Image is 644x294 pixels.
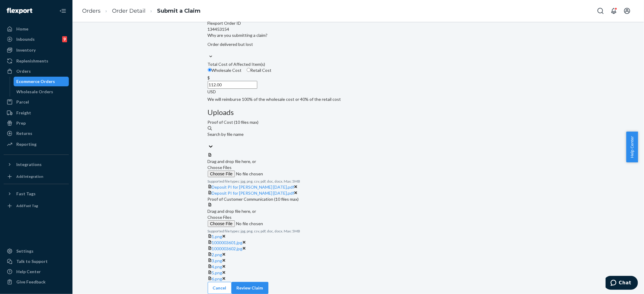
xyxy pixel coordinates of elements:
p: Supported file types: jpg, png, csv, pdf, doc, docx. Max: 5MB [208,179,509,184]
div: Settings [16,248,34,254]
div: Ecommerce Orders [17,78,55,85]
div: 9 [62,36,67,42]
p: We will reimburse 100% of the wholesale cost or 40% of the retail cost [208,96,509,102]
a: Deposit PI for [PERSON_NAME] [DATE].pdf [212,190,294,196]
div: Prep [16,120,26,126]
button: Cancel [208,282,232,294]
div: USD [208,89,509,95]
div: Give Feedback [16,279,46,285]
p: Why are you submitting a claim? [208,32,509,38]
span: Proof of Cost (10 files max) [208,120,259,125]
div: Freight [16,110,31,116]
div: Help Center [16,269,41,275]
a: Prep [4,118,69,128]
button: Close Navigation [57,5,69,17]
a: Inventory [4,45,69,55]
a: 1000003602.jpg [212,246,243,251]
div: Integrations [16,161,42,168]
span: Choose Files [208,215,232,220]
input: Choose Files [208,171,290,177]
input: Wholesale Cost [208,68,212,72]
a: Reporting [4,139,69,149]
a: Help Center [4,267,69,276]
div: Add Fast Tag [16,203,38,208]
div: Flexport Order ID [208,20,509,26]
div: Drag and drop file here, or [208,158,509,165]
a: Settings [4,246,69,256]
button: Open account menu [621,5,633,17]
div: Add Integration [16,174,43,179]
a: Submit a Claim [157,8,200,14]
iframe: Opens a widget where you can chat to one of our agents [606,276,638,291]
input: Choose Files [208,220,290,227]
a: Replenishments [4,56,69,66]
button: Fast Tags [4,189,69,199]
div: Order delivered but lost [208,41,509,47]
input: $USD [208,81,257,89]
input: Search by file name [208,137,208,143]
button: Help Center [626,132,638,162]
span: Retail Cost [251,68,272,73]
div: Wholesale Orders [17,89,53,95]
div: Replenishments [16,58,48,64]
span: Choose Files [208,165,232,170]
div: Drag and drop file here, or [208,208,509,214]
a: Add Fast Tag [4,201,69,211]
button: Integrations [4,160,69,169]
div: Reporting [16,141,37,147]
div: Talk to Support [16,258,48,264]
span: Wholesale Cost [212,68,242,73]
span: 6.png [212,276,223,281]
img: Flexport logo [7,8,32,14]
a: 3.png [212,258,223,263]
div: 134453154 [208,26,509,32]
div: Inventory [16,47,36,53]
h3: Uploads [208,108,509,116]
span: Total Cost of Affected Item(s) [208,62,265,67]
a: 5.png [212,270,223,275]
ol: breadcrumbs [77,2,205,20]
div: Fast Tags [16,191,36,197]
a: Parcel [4,97,69,107]
a: Freight [4,108,69,118]
a: 2.png [212,252,223,257]
a: 4.png [212,264,223,269]
div: Search by file name [208,131,509,137]
button: Review Claim [232,282,268,294]
a: Orders [4,66,69,76]
div: Parcel [16,99,29,105]
a: Ecommerce Orders [14,77,69,86]
div: Returns [16,130,32,136]
div: Home [16,26,28,32]
a: Deposit PI for [PERSON_NAME] [DATE].pdf [212,184,294,190]
a: Wholesale Orders [14,87,69,97]
a: Home [4,24,69,34]
a: 1000003601.jpg [212,240,243,245]
div: Orders [16,68,31,74]
p: Supported file types: jpg, png, csv, pdf, doc, docx. Max: 5MB [208,228,509,234]
button: Give Feedback [4,277,69,287]
button: Talk to Support [4,257,69,266]
div: Inbounds [16,36,35,42]
a: Add Integration [4,172,69,181]
a: Returns [4,129,69,138]
a: Orders [82,8,101,14]
button: Open notifications [608,5,620,17]
input: Retail Cost [247,68,251,72]
a: 1.png [212,234,223,239]
a: Order Detail [112,8,146,14]
div: $ [208,75,509,81]
button: Open Search Box [594,5,607,17]
a: Inbounds9 [4,34,69,44]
